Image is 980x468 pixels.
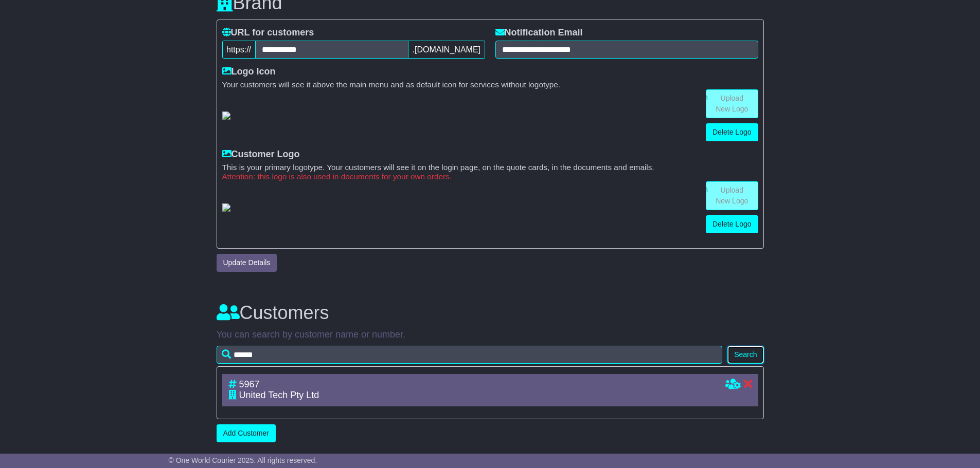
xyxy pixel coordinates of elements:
[706,89,758,118] a: Upload New Logo
[706,181,758,210] a: Upload New Logo
[222,66,276,78] label: Logo Icon
[408,41,485,59] span: .[DOMAIN_NAME]
[217,424,276,442] a: Add Customer
[222,163,758,172] small: This is your primary logotype. Your customers will see it on the login page, on the quote cards, ...
[706,215,758,233] a: Delete Logo
[495,27,583,39] label: Notification Email
[222,80,758,89] small: Your customers will see it above the main menu and as default icon for services without logotype.
[222,203,230,212] img: GetCustomerLogo
[217,254,277,272] button: Update Details
[222,111,230,120] img: GetResellerIconLogo
[222,27,314,39] label: URL for customers
[706,123,758,141] a: Delete Logo
[222,149,300,160] label: Customer Logo
[727,346,763,364] button: Search
[217,329,764,341] p: You can search by customer name or number.
[239,379,260,389] span: 5967
[169,456,317,464] span: © One World Courier 2025. All rights reserved.
[217,303,764,323] h3: Customers
[222,41,256,59] span: https://
[222,172,758,181] small: Attention: this logo is also used in documents for your own orders.
[239,390,319,400] span: United Tech Pty Ltd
